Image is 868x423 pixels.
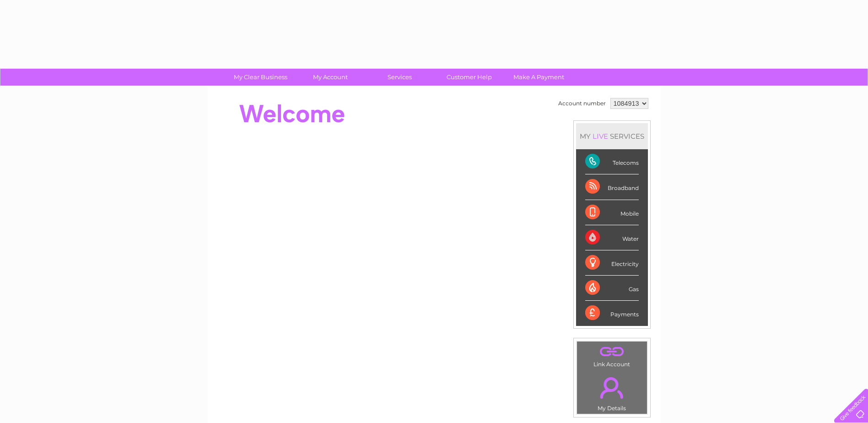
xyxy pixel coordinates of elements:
[577,369,647,414] td: My Details
[223,69,298,86] a: My Clear Business
[501,69,577,86] a: Make A Payment
[585,149,639,174] div: Telecoms
[431,69,507,86] a: Customer Help
[585,174,639,200] div: Broadband
[362,69,437,86] a: Services
[585,225,639,250] div: Water
[585,250,639,276] div: Electricity
[579,344,645,360] a: .
[579,372,645,404] a: .
[576,123,648,149] div: MY SERVICES
[585,276,639,301] div: Gas
[591,132,610,141] div: LIVE
[585,301,639,325] div: Payments
[292,69,368,86] a: My Account
[577,341,647,370] td: Link Account
[585,200,639,225] div: Mobile
[556,96,608,111] td: Account number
